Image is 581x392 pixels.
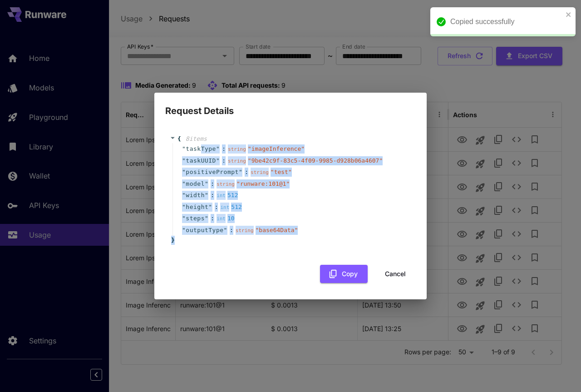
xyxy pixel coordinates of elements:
[182,215,186,222] span: "
[205,215,208,222] span: "
[186,156,216,165] span: taskUUID
[154,93,427,118] h2: Request Details
[217,191,238,200] div: 512
[251,169,269,175] span: string
[186,226,223,235] span: outputType
[217,214,235,223] div: 10
[208,203,212,210] span: "
[205,192,208,198] span: "
[239,169,242,175] span: "
[177,134,181,144] span: {
[186,168,239,177] span: positivePrompt
[182,145,186,152] span: "
[224,227,227,233] span: "
[186,191,205,200] span: width
[186,214,205,223] span: steps
[205,180,208,187] span: "
[217,193,226,198] span: int
[220,204,229,210] span: int
[248,157,383,164] span: " 9be42c9f-83c5-4f09-9985-d928b06a4607 "
[217,216,226,222] span: int
[211,214,214,223] span: :
[375,265,416,283] button: Cancel
[170,236,175,245] span: }
[182,180,186,187] span: "
[220,203,241,212] div: 512
[186,144,216,154] span: taskType
[182,169,186,175] span: "
[216,157,220,164] span: "
[228,146,246,152] span: string
[256,227,298,233] span: " base64Data "
[566,11,572,18] button: close
[248,145,305,152] span: " imageInference "
[320,265,368,283] button: Copy
[182,157,186,164] span: "
[450,16,563,27] div: Copied successfully
[236,228,254,233] span: string
[230,226,233,235] span: :
[182,192,186,198] span: "
[222,156,226,165] span: :
[222,144,226,154] span: :
[182,203,186,210] span: "
[186,179,205,189] span: model
[211,179,214,189] span: :
[271,169,292,175] span: " test "
[216,145,220,152] span: "
[215,203,218,212] span: :
[217,181,235,187] span: string
[236,180,290,187] span: " runware:101@1 "
[182,227,186,233] span: "
[186,203,208,212] span: height
[211,191,214,200] span: :
[228,158,246,164] span: string
[186,135,207,142] span: 8 item s
[245,168,248,177] span: :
